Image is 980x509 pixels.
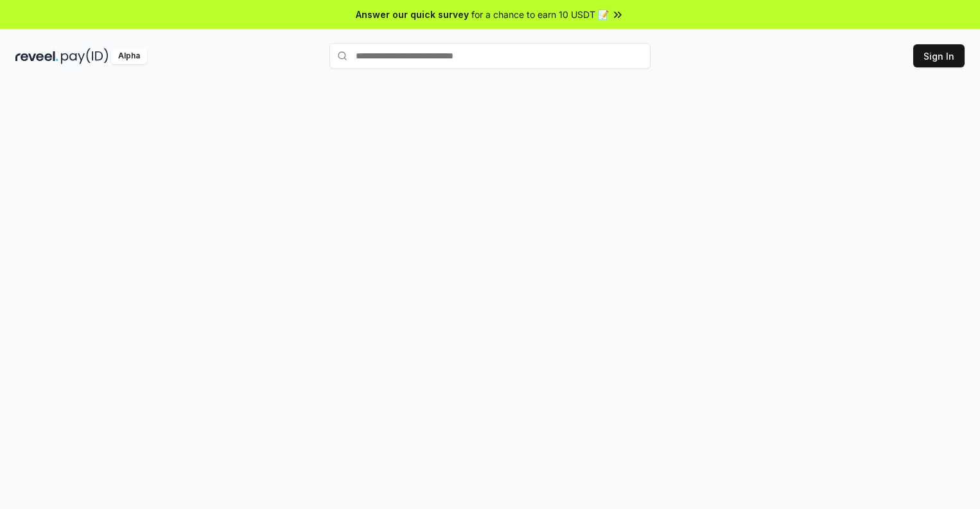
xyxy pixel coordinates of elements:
[471,8,609,21] span: for a chance to earn 10 USDT 📝
[356,8,469,21] span: Answer our quick survey
[61,48,109,64] img: pay_id
[15,48,58,64] img: reveel_dark
[111,48,147,64] div: Alpha
[913,44,965,67] button: Sign In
